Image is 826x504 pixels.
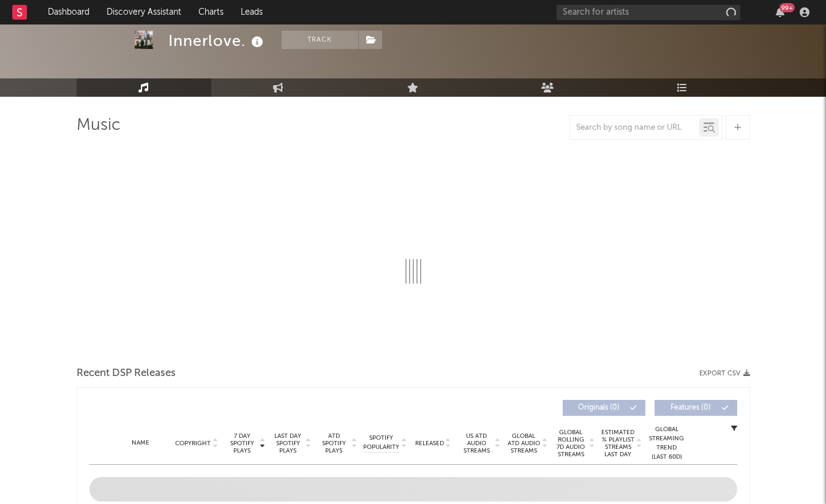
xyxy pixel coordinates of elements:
[655,400,737,416] button: Features(0)
[415,440,444,447] span: Released
[507,432,541,454] span: Global ATD Audio Streams
[570,123,699,133] input: Search by song name or URL
[272,432,304,454] span: Last Day Spotify Plays
[779,3,795,12] div: 99 +
[175,440,211,447] span: Copyright
[226,432,258,454] span: 7 Day Spotify Plays
[699,370,750,377] button: Export CSV
[114,438,168,448] div: Name
[460,432,494,454] span: US ATD Audio Streams
[648,425,685,462] div: Global Streaming Trend (Last 60D)
[776,7,784,17] button: 99+
[663,404,719,412] span: Features ( 0 )
[557,5,740,20] input: Search for artists
[282,31,358,49] button: Track
[554,429,588,458] span: Global Rolling 7D Audio Streams
[571,404,627,412] span: Originals ( 0 )
[563,400,645,416] button: Originals(0)
[77,366,176,381] span: Recent DSP Releases
[318,432,350,454] span: ATD Spotify Plays
[601,429,635,458] span: Estimated % Playlist Streams Last Day
[168,31,266,51] div: Innerlove.
[363,434,399,452] span: Spotify Popularity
